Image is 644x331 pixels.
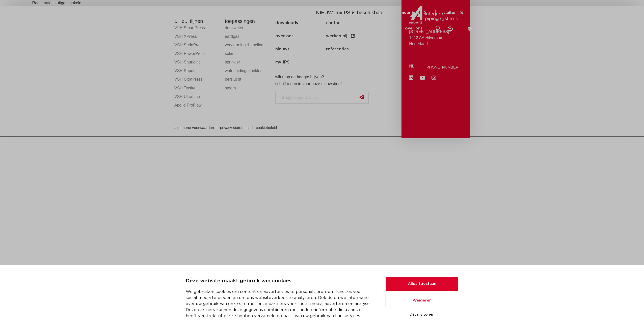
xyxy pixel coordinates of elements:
a: stoom [225,84,270,92]
span: privacy statement [220,126,250,129]
span: sluiten [444,11,457,15]
span: meer info [400,11,420,15]
a: privacy statement [216,126,253,129]
p: We gebruiken cookies om content en advertenties te personaliseren, om functies voor social media ... [186,289,373,319]
a: sluiten [444,11,464,15]
a: downloads [347,19,369,38]
div: my IPS [448,23,453,33]
span: NIEUW: myIPS is beschikbaar [316,10,384,15]
a: sprinkler [225,58,270,67]
input: info@emailadres.nl [275,92,369,104]
nav: Menu [254,19,422,38]
a: toepassingen [311,19,337,38]
a: solar [225,49,270,58]
a: nieuws [275,43,326,56]
a: waterleidingsprinkler [225,67,270,75]
p: NL: [409,63,417,69]
span: cookiebeleid [256,126,277,129]
a: VSH UltraLine [174,92,220,101]
strong: schrijf u dan in voor onze nieuwsbrief. [275,82,343,86]
a: cookiebeleid [252,126,281,129]
iframe: reCAPTCHA [275,108,352,127]
a: Apollo ProFlow [174,101,220,110]
a: producten [254,19,274,38]
a: VSH Tectite [174,84,220,92]
a: [PHONE_NUMBER] [425,65,460,69]
a: meer info [400,11,427,15]
nav: Menu [275,16,399,69]
a: my IPS [275,56,326,69]
button: Weigeren [386,294,458,307]
a: VSH PowerPress [174,49,220,58]
a: VSH UltraPress [174,75,220,84]
a: referenties [326,43,377,56]
a: VSH Shurjoint [174,58,220,67]
a: services [379,19,395,38]
a: VSH Super [174,67,220,75]
strong: wilt u op de hoogte blijven? [275,75,324,79]
a: VSH SudoPress [174,41,220,49]
a: markten [284,19,301,38]
a: over ons [405,19,422,38]
p: Deze website maakt gebruik van cookies [186,277,373,285]
span: algemene voorwaarden [174,126,214,129]
button: Details tonen [386,310,458,319]
button: Alles toestaan [386,277,458,291]
a: verwarming & koeling [225,41,270,49]
img: send.svg [359,94,364,100]
a: perslucht [225,75,270,84]
a: algemene voorwaarden [171,126,218,129]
